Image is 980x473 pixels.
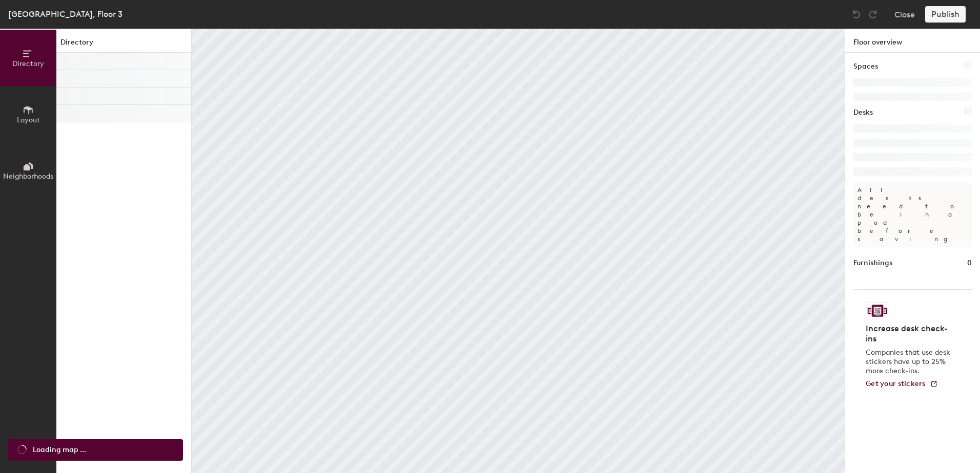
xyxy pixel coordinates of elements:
[866,324,953,344] h4: Increase desk check-ins
[3,172,53,181] span: Neighborhoods
[853,257,892,269] h1: Furnishings
[851,9,862,19] img: Undo
[894,6,915,23] button: Close
[192,29,845,473] canvas: Map
[56,37,191,53] h1: Directory
[853,107,873,118] h1: Desks
[866,379,926,388] span: Get your stickers
[12,59,44,68] span: Directory
[853,182,972,247] p: All desks need to be in a pod before saving
[866,348,953,376] p: Companies that use desk stickers have up to 25% more check-ins.
[866,302,889,319] img: Sticker logo
[17,116,40,124] span: Layout
[8,8,122,20] div: [GEOGRAPHIC_DATA], Floor 3
[866,380,938,389] a: Get your stickers
[845,29,980,53] h1: Floor overview
[33,444,86,456] span: Loading map ...
[868,9,878,19] img: Redo
[967,257,972,269] h1: 0
[853,61,878,72] h1: Spaces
